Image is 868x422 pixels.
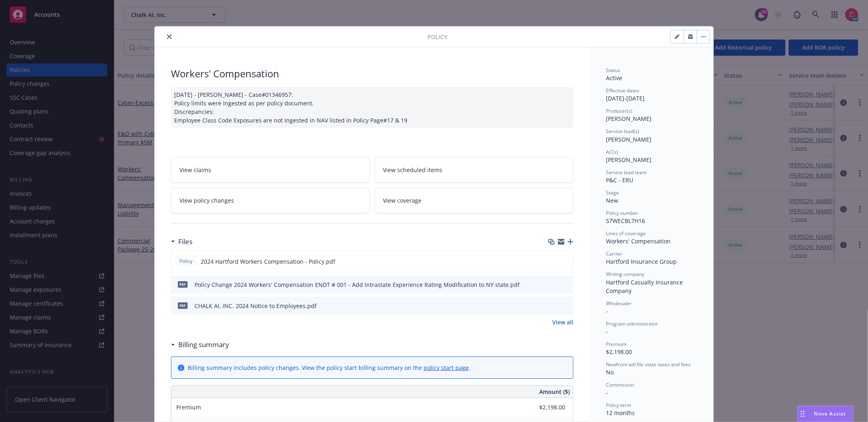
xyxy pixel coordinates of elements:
span: pdf [178,281,188,287]
span: Carrier [606,250,622,257]
span: Wholesaler [606,300,632,307]
span: [PERSON_NAME] [606,115,652,122]
span: P&C - ERU [606,176,633,184]
a: View scheduled items [375,157,574,183]
span: No [606,368,614,376]
div: Files [171,236,192,247]
span: Nova Assist [814,410,846,417]
span: Amount ($) [539,387,570,396]
span: Premium [176,403,201,411]
span: Premium [606,341,627,348]
span: Lines of coverage [606,230,646,237]
span: Service lead(s) [606,128,639,135]
span: Hartford Casualty Insurance Company [606,278,684,295]
span: Commission [606,381,634,388]
span: View scheduled items [383,166,443,174]
span: 12 months [606,409,635,417]
span: 57WECBL7H16 [606,217,645,225]
span: 2024 Hartford Workers Compensation - Policy.pdf [201,257,335,266]
span: - [606,389,608,396]
span: View policy changes [179,196,234,205]
span: Producer(s) [606,107,632,114]
span: Effective dates [606,87,639,94]
span: pdf [178,302,188,308]
button: Nova Assist [797,406,853,422]
div: CHALK AI, INC. 2024 Notice to Employees.pdf [195,302,317,310]
a: View coverage [375,188,574,213]
button: download file [549,257,556,266]
button: preview file [562,257,570,266]
a: View claims [171,157,370,183]
span: Writing company [606,271,644,278]
span: $2,198.00 [606,348,632,356]
span: New [606,197,618,204]
span: Status [606,67,620,74]
span: View coverage [383,196,422,205]
span: Service lead team [606,169,647,176]
div: Billing summary [171,339,229,350]
span: Policy number [606,210,638,216]
span: View claims [179,166,211,174]
button: download file [550,302,556,310]
span: Active [606,74,622,82]
span: [PERSON_NAME] [606,156,652,164]
button: preview file [563,280,570,289]
div: Policy Change 2024 Workers' Compensation ENDT # 001 - Add Intrastate Experience Rating Modificati... [195,280,520,289]
div: Billing summary includes policy changes. View the policy start billing summary on the . [188,363,470,372]
button: download file [550,280,556,289]
span: Newfront will file state taxes and fees [606,361,691,368]
span: AC(s) [606,149,618,155]
span: Program administrator [606,320,658,327]
a: View policy changes [171,188,370,213]
button: close [164,32,174,42]
div: Workers' Compensation [171,67,573,81]
span: Policy term [606,402,631,409]
span: Workers' Compensation [606,237,671,245]
div: [DATE] - [PERSON_NAME] - Case#01346957: Policy limits were Ingested as per policy document. Discr... [171,87,573,128]
span: - [606,328,608,335]
span: Stage [606,189,619,196]
a: policy start page [424,364,469,372]
div: Drag to move [798,406,808,422]
h3: Files [178,236,192,247]
span: [PERSON_NAME] [606,136,652,143]
div: [DATE] - [DATE] [606,87,697,103]
a: View all [552,318,573,326]
span: Policy [427,33,447,41]
input: 0.00 [517,401,570,413]
span: Hartford Insurance Group [606,258,677,265]
h3: Billing summary [178,339,229,350]
span: - [606,307,608,315]
span: Policy [178,258,194,265]
button: preview file [563,302,570,310]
